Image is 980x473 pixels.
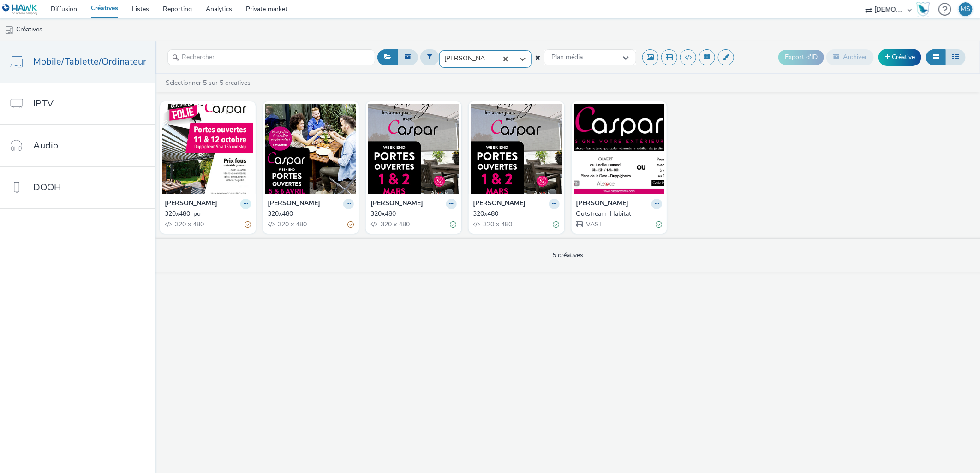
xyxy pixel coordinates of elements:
[553,219,560,229] div: Valide
[203,78,207,87] strong: 5
[33,139,58,152] span: Audio
[165,78,254,87] a: Sélectionner sur 5 créatives
[483,220,513,229] span: 320 x 480
[380,220,410,229] span: 320 x 480
[268,209,354,219] a: 320x480
[165,209,251,219] a: 320x480_po
[574,104,665,194] img: Outstream_Habitat visual
[5,25,14,35] img: mobile
[916,2,934,17] a: Hawk Academy
[450,219,457,229] div: Valide
[656,219,662,229] div: Valide
[33,55,146,68] span: Mobile/Tablette/Ordinateur
[473,209,560,219] a: 320x480
[277,220,307,229] span: 320 x 480
[826,49,874,65] button: Archiver
[167,49,375,65] input: Rechercher...
[916,2,930,17] img: Hawk Academy
[778,50,824,65] button: Export d'ID
[576,209,663,219] a: Outstream_Habitat
[165,209,247,219] div: 320x480_po
[174,220,204,229] span: 320 x 480
[370,209,453,219] div: 320x480
[551,53,587,61] span: Plan média...
[945,49,966,65] button: Liste
[347,219,354,229] div: Partiellement valide
[473,199,526,209] strong: [PERSON_NAME]
[268,209,350,219] div: 320x480
[268,199,320,209] strong: [PERSON_NAME]
[2,4,38,15] img: undefined Logo
[576,209,659,219] div: Outstream_Habitat
[471,104,562,194] img: 320x480 visual
[33,97,54,110] span: IPTV
[473,209,556,219] div: 320x480
[370,209,457,219] a: 320x480
[878,49,921,65] a: Créative
[33,181,61,194] span: DOOH
[961,2,971,16] div: MS
[162,104,253,194] img: 320x480_po visual
[576,199,629,209] strong: [PERSON_NAME]
[586,220,603,229] span: VAST
[368,104,459,194] img: 320x480 visual
[926,49,946,65] button: Grille
[265,104,356,194] img: 320x480 visual
[552,251,583,260] span: 5 créatives
[370,199,423,209] strong: [PERSON_NAME]
[165,199,217,209] strong: [PERSON_NAME]
[245,219,251,229] div: Partiellement valide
